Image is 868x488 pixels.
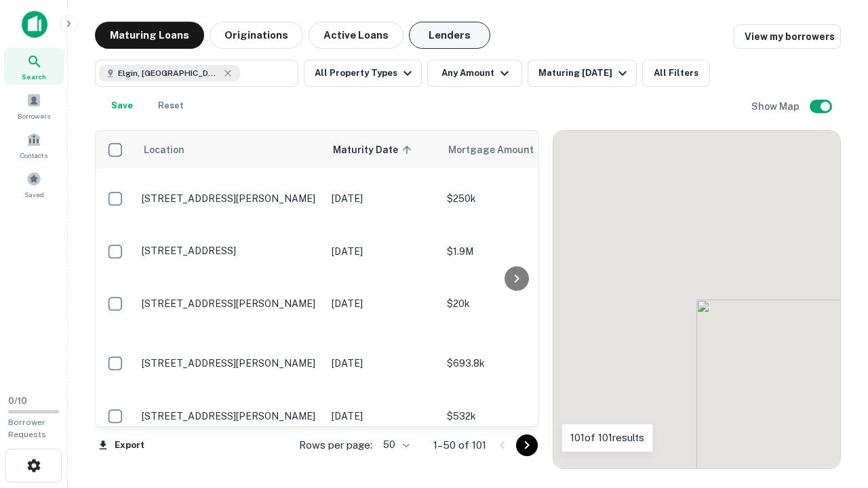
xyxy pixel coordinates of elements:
[8,418,46,439] span: Borrower Requests
[448,142,551,158] span: Mortgage Amount
[570,430,644,446] p: 101 of 101 results
[409,22,490,49] button: Lenders
[22,11,47,38] img: capitalize-icon.png
[332,244,433,259] p: [DATE]
[143,142,184,158] span: Location
[516,434,538,456] button: Go to next page
[142,245,318,257] p: [STREET_ADDRESS]
[325,131,440,169] th: Maturity Date
[553,131,840,468] div: 0 0
[642,60,710,87] button: All Filters
[22,71,46,82] span: Search
[538,65,631,81] div: Maturing [DATE]
[149,92,193,119] button: Reset
[95,435,148,455] button: Export
[142,298,318,310] p: [STREET_ADDRESS][PERSON_NAME]
[447,409,583,424] p: $532k
[18,110,50,121] span: Borrowers
[800,380,868,445] iframe: Chat Widget
[440,131,589,169] th: Mortgage Amount
[20,150,47,161] span: Contacts
[210,22,303,49] button: Originations
[118,67,220,79] span: Elgin, [GEOGRAPHIC_DATA], [GEOGRAPHIC_DATA]
[734,24,841,49] a: View my borrowers
[142,410,318,422] p: [STREET_ADDRESS][PERSON_NAME]
[332,356,433,371] p: [DATE]
[8,396,27,406] span: 0 / 10
[332,296,433,311] p: [DATE]
[4,48,64,85] a: Search
[528,60,637,87] button: Maturing [DATE]
[135,131,325,169] th: Location
[751,99,802,114] h6: Show Map
[4,87,64,124] a: Borrowers
[4,127,64,163] a: Contacts
[100,92,144,119] button: Save your search to get updates of matches that match your search criteria.
[447,244,583,259] p: $1.9M
[427,60,522,87] button: Any Amount
[142,357,318,369] p: [STREET_ADDRESS][PERSON_NAME]
[433,437,486,453] p: 1–50 of 101
[309,22,403,49] button: Active Loans
[332,409,433,424] p: [DATE]
[142,192,318,205] p: [STREET_ADDRESS][PERSON_NAME]
[95,22,204,49] button: Maturing Loans
[447,356,583,371] p: $693.8k
[378,435,412,455] div: 50
[4,166,64,203] a: Saved
[304,60,422,87] button: All Property Types
[447,191,583,206] p: $250k
[333,142,416,158] span: Maturity Date
[24,189,44,200] span: Saved
[447,296,583,311] p: $20k
[299,437,372,453] p: Rows per page:
[332,191,433,206] p: [DATE]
